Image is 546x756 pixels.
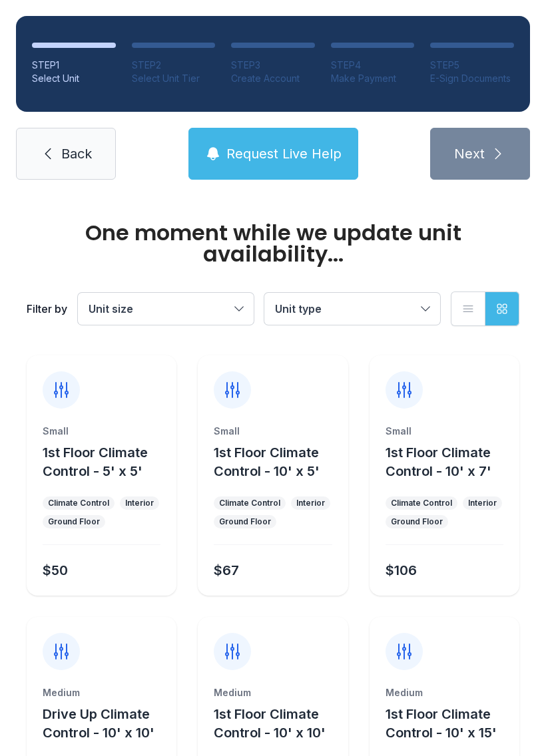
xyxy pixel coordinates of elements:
div: Small [214,425,332,438]
span: 1st Floor Climate Control - 10' x 10' [214,706,326,741]
div: STEP 2 [132,59,216,72]
button: 1st Floor Climate Control - 10' x 5' [214,443,342,480]
button: 1st Floor Climate Control - 10' x 10' [214,705,342,742]
span: 1st Floor Climate Control - 10' x 15' [386,706,497,741]
div: Ground Floor [48,516,100,527]
div: Interior [125,498,154,508]
div: Medium [386,686,503,699]
div: Climate Control [48,498,109,508]
button: 1st Floor Climate Control - 10' x 15' [386,705,514,742]
span: Unit size [89,302,133,315]
div: Filter by [27,301,67,317]
span: 1st Floor Climate Control - 10' x 5' [214,445,320,479]
div: STEP 3 [231,59,315,72]
div: Climate Control [391,498,452,508]
div: $67 [214,561,239,580]
div: One moment while we update unit availability... [27,222,519,265]
div: Make Payment [331,72,415,85]
div: $50 [43,561,68,580]
span: 1st Floor Climate Control - 10' x 7' [386,445,491,479]
button: Unit size [78,293,254,325]
div: E-Sign Documents [430,72,514,85]
div: Small [386,425,503,438]
div: Ground Floor [391,516,443,527]
span: Drive Up Climate Control - 10' x 10' [43,706,154,741]
span: Back [61,144,92,163]
button: Drive Up Climate Control - 10' x 10' [43,705,171,742]
div: STEP 4 [331,59,415,72]
div: Interior [296,498,325,508]
button: Unit type [264,293,440,325]
div: STEP 1 [32,59,116,72]
div: $106 [386,561,417,580]
div: Select Unit Tier [132,72,216,85]
div: Medium [43,686,160,699]
button: 1st Floor Climate Control - 5' x 5' [43,443,171,480]
div: Ground Floor [219,516,271,527]
span: Request Live Help [226,144,342,163]
span: 1st Floor Climate Control - 5' x 5' [43,445,148,479]
span: Next [454,144,485,163]
div: Medium [214,686,332,699]
div: Create Account [231,72,315,85]
div: Small [43,425,160,438]
div: Climate Control [219,498,280,508]
button: 1st Floor Climate Control - 10' x 7' [386,443,514,480]
div: STEP 5 [430,59,514,72]
div: Select Unit [32,72,116,85]
span: Unit type [275,302,322,315]
div: Interior [468,498,497,508]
